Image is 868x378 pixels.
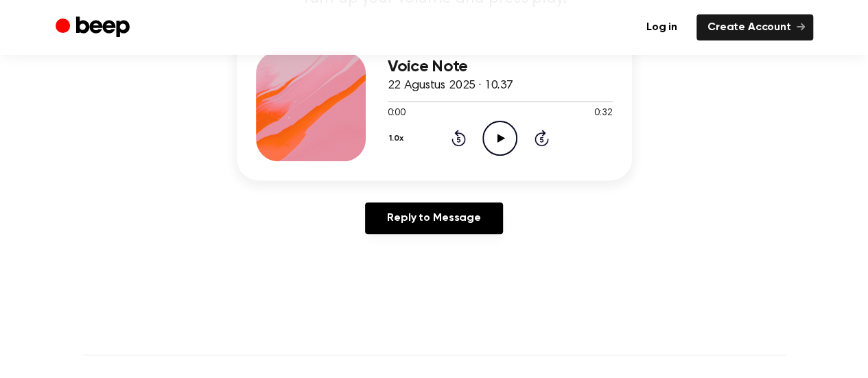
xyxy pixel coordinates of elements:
[594,106,612,121] span: 0:32
[388,127,409,150] button: 1.0x
[388,58,613,76] h3: Voice Note
[635,14,688,40] a: Log in
[388,106,406,121] span: 0:00
[365,202,502,234] a: Reply to Message
[696,14,813,40] a: Create Account
[388,80,513,92] span: 22 Agustus 2025 · 10.37
[56,14,133,41] a: Beep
